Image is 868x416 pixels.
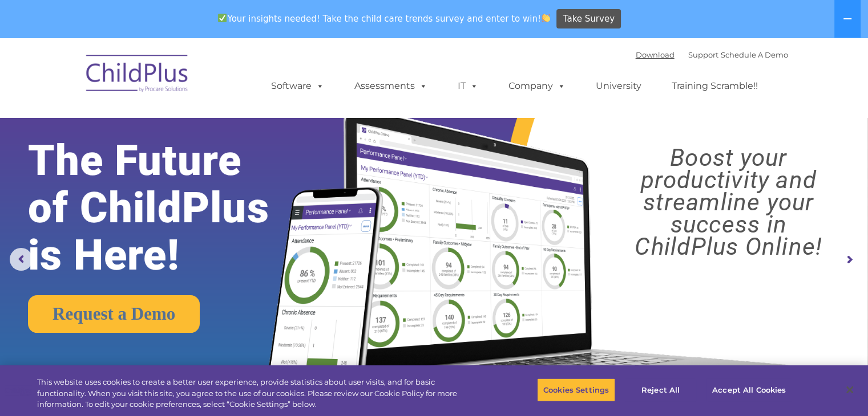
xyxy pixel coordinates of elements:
[80,47,195,104] img: ChildPlus by Procare Solutions
[446,75,490,97] a: IT
[260,75,336,97] a: Software
[542,14,550,22] img: 👏
[837,377,862,402] button: Close
[600,146,857,258] rs-layer: Boost your productivity and streamline your success in ChildPlus Online!
[159,75,193,84] span: Last name
[556,9,621,29] a: Take Survey
[537,378,615,402] button: Cookies Settings
[218,14,227,22] img: ✅
[343,75,439,97] a: Assessments
[213,7,555,30] span: Your insights needed! Take the child care trends survey and enter to win!
[159,122,207,130] span: Phone number
[625,378,696,402] button: Reject All
[706,378,792,402] button: Accept All Cookies
[688,50,718,59] a: Support
[563,9,615,29] span: Take Survey
[636,50,675,59] a: Download
[37,377,478,410] div: This website uses cookies to create a better user experience, provide statistics about user visit...
[28,137,305,279] rs-layer: The Future of ChildPlus is Here!
[636,50,788,59] font: |
[721,50,788,59] a: Schedule A Demo
[660,75,769,97] a: Training Scramble!!
[497,75,577,97] a: Company
[584,75,653,97] a: University
[28,295,200,333] a: Request a Demo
